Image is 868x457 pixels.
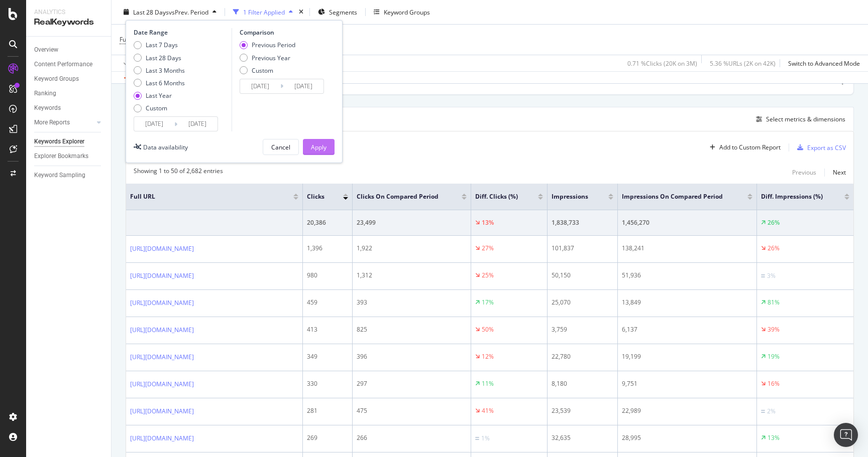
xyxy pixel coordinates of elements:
[370,4,434,20] button: Keyword Groups
[552,218,613,227] div: 1,838,733
[130,379,194,389] a: [URL][DOMAIN_NAME]
[120,35,142,44] span: Full URL
[134,66,185,74] div: Last 3 Months
[357,298,467,307] div: 393
[303,139,335,155] button: Apply
[357,271,467,280] div: 1,312
[752,113,845,125] button: Select metrics & dimensions
[622,298,752,307] div: 13,849
[768,325,780,334] div: 39%
[307,244,348,253] div: 1,396
[252,41,295,49] div: Previous Period
[768,218,780,227] div: 26%
[34,151,88,162] div: Explorer Bookmarks
[146,66,185,74] div: Last 3 Months
[297,7,305,17] div: times
[482,379,494,388] div: 11%
[357,352,467,361] div: 396
[768,298,780,307] div: 81%
[34,88,104,99] a: Ranking
[357,244,467,253] div: 1,922
[34,74,104,84] a: Keyword Groups
[627,59,697,67] div: 0.71 % Clicks ( 20K on 3M )
[622,244,752,253] div: 138,241
[134,117,174,131] input: Start Date
[240,28,327,37] div: Comparison
[130,192,278,201] span: Full URL
[34,136,104,147] a: Keywords Explorer
[34,117,70,128] div: More Reports
[134,41,185,49] div: Last 7 Days
[34,103,61,113] div: Keywords
[768,433,780,442] div: 13%
[130,271,194,281] a: [URL][DOMAIN_NAME]
[552,352,613,361] div: 22,780
[788,59,860,67] div: Switch to Advanced Mode
[271,142,290,151] div: Cancel
[143,142,188,151] div: Data availability
[240,53,295,62] div: Previous Year
[243,8,285,16] div: 1 Filter Applied
[784,55,860,71] button: Switch to Advanced Mode
[34,117,94,128] a: More Reports
[177,117,218,131] input: End Date
[146,104,167,112] div: Custom
[768,244,780,253] div: 26%
[34,45,58,55] div: Overview
[482,406,494,415] div: 41%
[263,139,299,155] button: Cancel
[622,433,752,442] div: 28,995
[34,74,79,84] div: Keyword Groups
[357,218,467,227] div: 23,499
[768,352,780,361] div: 19%
[761,274,765,277] img: Equal
[552,192,593,201] span: Impressions
[357,325,467,334] div: 825
[766,115,845,123] div: Select metrics & dimensions
[130,298,194,308] a: [URL][DOMAIN_NAME]
[34,103,104,113] a: Keywords
[134,104,185,112] div: Custom
[314,4,361,20] button: Segments
[130,244,194,254] a: [URL][DOMAIN_NAME]
[130,433,194,443] a: [URL][DOMAIN_NAME]
[34,8,103,17] div: Analytics
[307,433,348,442] div: 269
[133,8,169,16] span: Last 28 Days
[481,434,490,443] div: 1%
[240,66,295,74] div: Custom
[552,244,613,253] div: 101,837
[622,379,752,388] div: 9,751
[307,325,348,334] div: 413
[622,352,752,361] div: 19,199
[34,17,103,28] div: RealKeywords
[329,8,357,16] span: Segments
[807,143,846,152] div: Export as CSV
[482,298,494,307] div: 17%
[307,218,348,227] div: 20,386
[134,28,229,37] div: Date Range
[307,352,348,361] div: 349
[710,59,776,67] div: 5.36 % URLs ( 2K on 42K )
[229,4,297,20] button: 1 Filter Applied
[134,53,185,62] div: Last 28 Days
[357,379,467,388] div: 297
[475,192,523,201] span: Diff. Clicks (%)
[834,423,858,447] div: Open Intercom Messenger
[761,410,765,413] img: Equal
[482,271,494,280] div: 25%
[34,88,56,99] div: Ranking
[34,170,85,181] div: Keyword Sampling
[761,192,829,201] span: Diff. Impressions (%)
[552,325,613,334] div: 3,759
[357,433,467,442] div: 266
[357,192,447,201] span: Clicks On Compared Period
[283,79,323,93] input: End Date
[482,325,494,334] div: 50%
[311,142,327,151] div: Apply
[552,406,613,415] div: 23,539
[552,433,613,442] div: 32,635
[120,4,221,20] button: Last 28 DaysvsPrev. Period
[307,379,348,388] div: 330
[622,218,752,227] div: 1,456,270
